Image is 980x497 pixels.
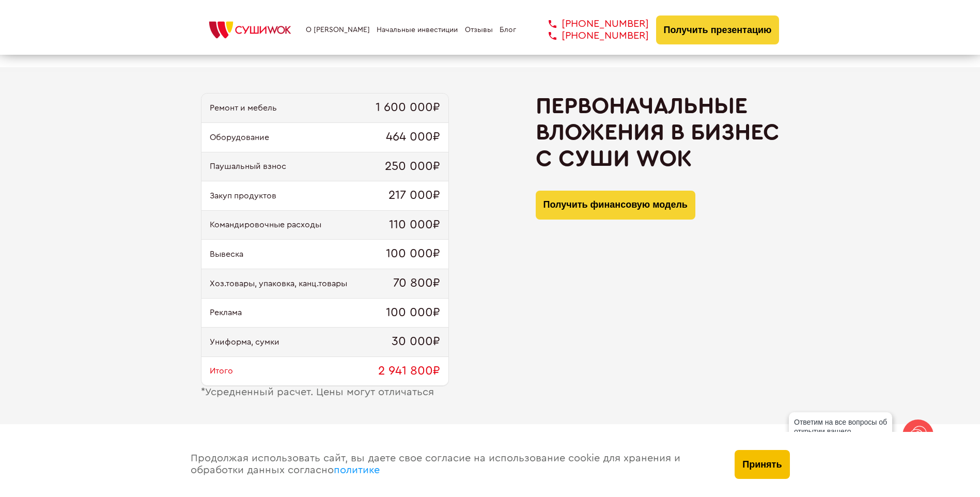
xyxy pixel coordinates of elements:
span: Униформа, сумки [210,337,279,347]
a: [PHONE_NUMBER] [533,18,649,30]
button: Получить финансовую модель [536,191,695,220]
span: Итого [210,366,233,376]
div: Ответим на все вопросы об открытии вашего [PERSON_NAME]! [789,412,892,451]
span: Оборудование [210,133,269,142]
span: Закуп продуктов [210,191,276,200]
h2: Первоначальные вложения в бизнес с Суши Wok [536,93,780,172]
a: Блог [500,26,516,34]
div: Усредненный расчет. Цены могут отличаться [201,386,449,398]
a: политике [334,465,380,475]
button: Получить презентацию [656,15,780,44]
span: Хоз.товары, упаковка, канц.товары [210,279,347,288]
span: 70 800₽ [393,276,440,291]
span: 217 000₽ [388,189,440,203]
a: Отзывы [465,26,493,34]
div: Продолжая использовать сайт, вы даете свое согласие на использование cookie для хранения и обрабо... [180,432,725,497]
span: 30 000₽ [392,335,440,349]
span: 100 000₽ [386,247,440,261]
span: Ремонт и мебель [210,103,277,113]
span: 1 600 000₽ [376,101,440,115]
a: [PHONE_NUMBER] [533,30,649,42]
span: 110 000₽ [389,218,440,232]
img: СУШИWOK [201,19,299,41]
a: О [PERSON_NAME] [306,26,370,34]
span: Командировочные расходы [210,220,321,229]
span: Вывеска [210,250,243,259]
span: 464 000₽ [386,130,440,145]
span: 2 941 800₽ [378,364,440,379]
span: Реклама [210,308,242,317]
span: 250 000₽ [385,160,440,174]
button: Принять [735,450,789,479]
a: Начальные инвестиции [377,26,458,34]
span: Паушальный взнос [210,162,286,171]
span: 100 000₽ [386,306,440,320]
